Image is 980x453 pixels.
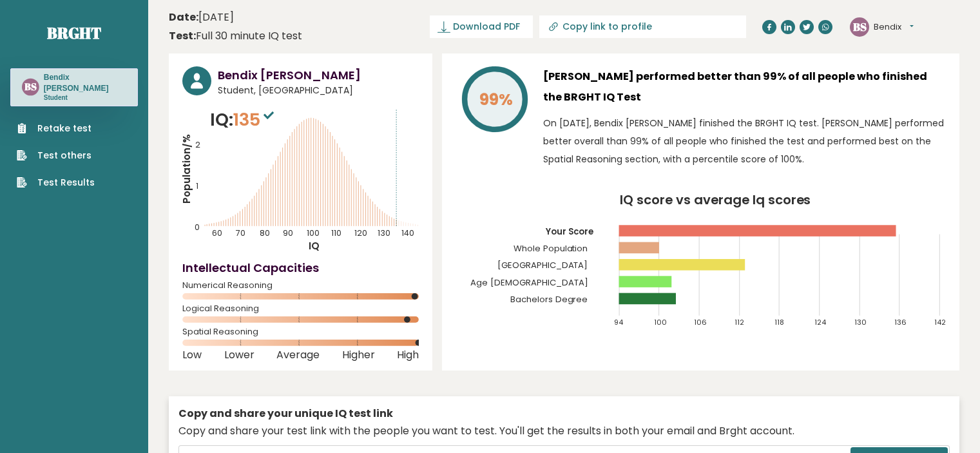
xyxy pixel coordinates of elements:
b: Date: [169,10,198,24]
text: BS [853,19,867,34]
tspan: Whole Population [514,242,588,255]
a: Retake test [17,122,95,135]
span: 135 [233,108,277,131]
p: Student [44,93,126,102]
span: High [397,352,419,358]
span: Student, [GEOGRAPHIC_DATA] [218,84,419,97]
span: Numerical Reasoning [182,283,419,288]
tspan: Your Score [545,226,594,238]
tspan: 100 [307,227,320,238]
a: Test Results [17,176,95,189]
p: On [DATE], Bendix [PERSON_NAME] finished the BRGHT IQ test. [PERSON_NAME] performed better overal... [543,114,946,168]
tspan: 99% [479,88,513,111]
tspan: 112 [735,317,744,327]
tspan: 130 [378,227,390,238]
tspan: 130 [854,317,867,327]
tspan: 100 [654,317,667,327]
text: BS [24,81,37,93]
tspan: 80 [260,227,270,238]
tspan: 136 [895,317,907,327]
time: [DATE] [169,10,234,25]
a: Brght [47,23,101,43]
tspan: 118 [774,317,784,327]
tspan: 90 [283,227,293,238]
div: Copy and share your unique IQ test link [178,406,950,421]
tspan: 106 [695,317,707,327]
tspan: 124 [814,317,827,327]
b: Test: [169,28,196,43]
tspan: Bachelors Degree [510,293,588,305]
span: Download PDF [453,20,520,34]
h3: Bendix [PERSON_NAME] [44,72,126,93]
h3: Bendix [PERSON_NAME] [218,66,419,84]
span: Lower [224,352,255,358]
tspan: [GEOGRAPHIC_DATA] [497,259,588,271]
tspan: 110 [331,227,341,238]
h4: Intellectual Capacities [182,259,419,276]
tspan: 2 [195,139,200,150]
tspan: 140 [401,227,414,238]
h3: [PERSON_NAME] performed better than 99% of all people who finished the BRGHT IQ Test [543,66,946,108]
tspan: 1 [196,180,198,191]
tspan: 142 [935,317,946,327]
span: Average [276,352,320,358]
div: Full 30 minute IQ test [169,28,302,44]
tspan: 60 [213,227,223,238]
tspan: IQ score vs average Iq scores [620,191,811,209]
span: Low [182,352,202,358]
div: Copy and share your test link with the people you want to test. You'll get the results in both yo... [178,423,950,439]
tspan: IQ [309,239,320,253]
tspan: 70 [236,227,245,238]
tspan: 120 [354,227,367,238]
tspan: 94 [614,317,624,327]
span: Higher [342,352,375,358]
tspan: Age [DEMOGRAPHIC_DATA] [470,276,588,289]
button: Bendix [874,21,914,34]
a: Test others [17,149,95,162]
a: Download PDF [430,15,533,38]
span: Spatial Reasoning [182,329,419,334]
span: Logical Reasoning [182,306,419,311]
p: IQ: [210,107,277,133]
tspan: 0 [195,222,200,233]
tspan: Population/% [180,134,193,204]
